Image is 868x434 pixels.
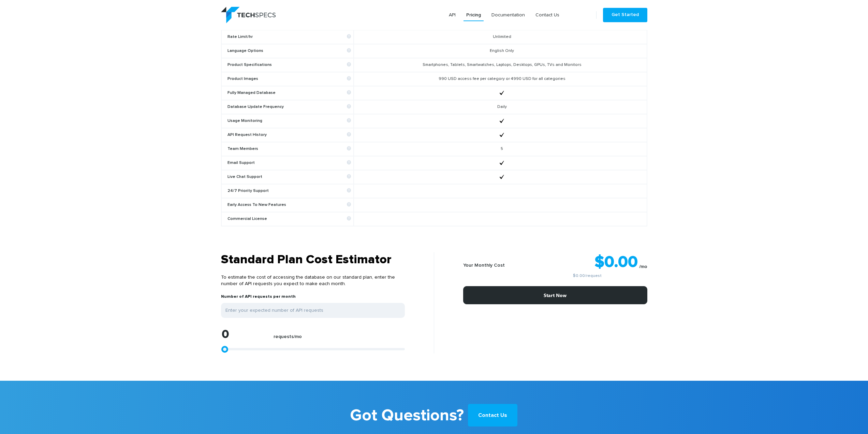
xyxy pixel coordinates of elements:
[354,44,647,58] td: English Only
[350,401,464,430] b: Got Questions?
[468,404,517,426] a: Contact Us
[227,34,351,40] b: Rate Limit/hr
[603,8,647,22] a: Get Started
[489,9,528,21] a: Documentation
[227,188,351,194] b: 24/7 Priority Support
[639,264,647,269] sub: /mo
[227,202,351,208] b: Early Access To New Features
[528,274,647,278] small: /request
[221,7,276,23] img: logo
[594,254,638,270] strong: $0.00
[221,303,405,318] input: Enter your expected number of API requests
[227,48,351,54] b: Language Options
[227,62,351,68] b: Product Specifications
[227,118,351,124] b: Usage Monitoring
[463,263,505,268] b: Your Monthly Cost
[464,9,484,21] a: Pricing
[227,146,351,152] b: Team Members
[354,30,647,44] td: Unlimited
[533,9,562,21] a: Contact Us
[227,174,351,180] b: Live Chat Support
[221,252,405,267] h3: Standard Plan Cost Estimator
[227,76,351,82] b: Product Images
[463,286,647,304] a: Start Now
[227,132,351,138] b: API Request History
[227,90,351,96] b: Fully Managed Database
[354,100,647,114] td: Daily
[227,216,351,222] b: Commercial License
[354,72,647,86] td: 990 USD access fee per category or 4990 USD for all categories
[446,9,458,21] a: API
[354,58,647,72] td: Smartphones, Tablets, Smartwatches, Laptops, Desktops, GPUs, TVs and Monitors
[221,294,296,303] label: Number of API requests per month
[227,104,351,110] b: Database Update Frequency
[274,334,302,343] label: requests/mo
[227,160,351,166] b: Email Support
[221,267,405,294] p: To estimate the cost of accessing the database on our standard plan, enter the number of API requ...
[573,274,585,278] a: $0.00
[354,142,647,156] td: 5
